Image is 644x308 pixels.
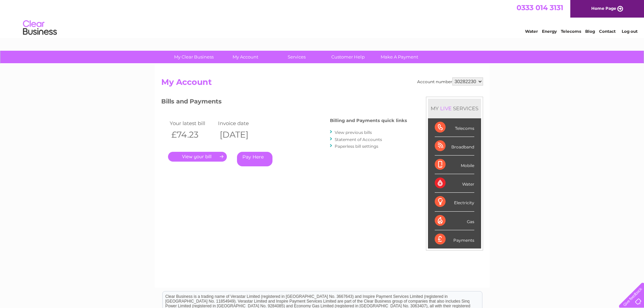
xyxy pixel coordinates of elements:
[166,51,222,63] a: My Clear Business
[217,51,273,63] a: My Account
[585,29,595,34] a: Blog
[542,29,557,34] a: Energy
[561,29,581,34] a: Telecoms
[435,118,474,137] div: Telecoms
[168,128,217,142] th: £74.23
[599,29,616,34] a: Contact
[439,105,453,112] div: LIVE
[517,3,563,12] a: 0333 014 3131
[435,156,474,174] div: Mobile
[161,97,407,109] h3: Bills and Payments
[237,152,272,166] a: Pay Here
[335,144,378,149] a: Paperless bill settings
[163,4,482,33] div: Clear Business is a trading name of Verastar Limited (registered in [GEOGRAPHIC_DATA] No. 3667643...
[372,51,427,63] a: Make A Payment
[417,77,483,86] div: Account number
[435,137,474,156] div: Broadband
[335,137,382,142] a: Statement of Accounts
[622,29,638,34] a: Log out
[168,152,227,162] a: .
[161,77,483,90] h2: My Account
[435,212,474,230] div: Gas
[525,29,538,34] a: Water
[23,18,57,38] img: logo.png
[335,130,372,135] a: View previous bills
[216,128,265,142] th: [DATE]
[168,119,217,128] td: Your latest bill
[435,174,474,193] div: Water
[216,119,265,128] td: Invoice date
[435,193,474,211] div: Electricity
[435,230,474,248] div: Payments
[320,51,376,63] a: Customer Help
[269,51,325,63] a: Services
[330,118,407,123] h4: Billing and Payments quick links
[428,99,481,118] div: MY SERVICES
